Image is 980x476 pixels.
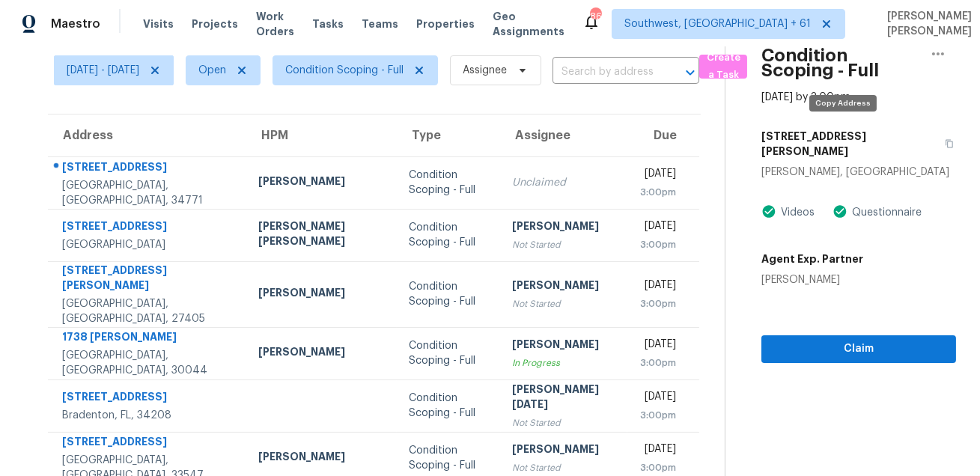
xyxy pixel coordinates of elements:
[639,408,677,423] div: 3:00pm
[680,62,701,83] button: Open
[409,443,488,473] div: Condition Scoping - Full
[553,61,657,84] input: Search by address
[639,389,677,408] div: [DATE]
[62,178,234,208] div: [GEOGRAPHIC_DATA], [GEOGRAPHIC_DATA], 34771
[258,344,385,363] div: [PERSON_NAME]
[639,442,677,460] div: [DATE]
[62,434,234,453] div: [STREET_ADDRESS]
[833,204,847,219] img: Artifact Present Icon
[639,166,677,185] div: [DATE]
[416,16,475,31] span: Properties
[246,115,397,156] th: HPM
[62,296,234,326] div: [GEOGRAPHIC_DATA], [GEOGRAPHIC_DATA], 27405
[761,204,776,219] img: Artifact Present Icon
[409,391,488,421] div: Condition Scoping - Full
[761,48,920,78] h2: Condition Scoping - Full
[513,175,615,190] div: Unclaimed
[513,296,615,311] div: Not Started
[501,115,627,156] th: Assignee
[397,115,500,156] th: Type
[847,205,922,220] div: Questionnaire
[312,19,344,29] span: Tasks
[62,263,234,296] div: [STREET_ADDRESS][PERSON_NAME]
[362,16,398,31] span: Teams
[639,356,677,370] div: 3:00pm
[258,285,385,304] div: [PERSON_NAME]
[409,279,488,309] div: Condition Scoping - Full
[761,335,956,363] button: Claim
[627,115,700,156] th: Due
[62,408,234,423] div: Bradenton, FL, 34208
[62,348,234,378] div: [GEOGRAPHIC_DATA], [GEOGRAPHIC_DATA], 30044
[256,9,294,39] span: Work Orders
[773,340,944,358] span: Claim
[707,49,740,84] span: Create a Task
[776,205,815,220] div: Videos
[513,442,615,460] div: [PERSON_NAME]
[881,9,972,39] span: [PERSON_NAME] [PERSON_NAME]
[409,338,488,368] div: Condition Scoping - Full
[67,63,139,78] span: [DATE] - [DATE]
[639,460,677,475] div: 3:00pm
[513,382,615,415] div: [PERSON_NAME][DATE]
[513,356,615,370] div: In Progress
[198,63,226,78] span: Open
[62,389,234,408] div: [STREET_ADDRESS]
[285,63,404,78] span: Condition Scoping - Full
[639,219,677,237] div: [DATE]
[590,9,600,24] div: 865
[639,185,677,200] div: 3:00pm
[761,90,850,105] div: [DATE] by 3:00pm
[513,415,615,430] div: Not Started
[699,55,747,79] button: Create a Task
[192,16,238,31] span: Projects
[624,16,811,31] span: Southwest, [GEOGRAPHIC_DATA] + 61
[258,449,385,468] div: [PERSON_NAME]
[513,237,615,252] div: Not Started
[761,251,863,266] h5: Agent Exp. Partner
[639,237,677,252] div: 3:00pm
[258,174,385,192] div: [PERSON_NAME]
[639,278,677,296] div: [DATE]
[409,220,488,250] div: Condition Scoping - Full
[761,165,956,180] div: [PERSON_NAME], [GEOGRAPHIC_DATA]
[761,272,863,287] div: [PERSON_NAME]
[48,115,246,156] th: Address
[143,16,174,31] span: Visits
[513,460,615,475] div: Not Started
[62,329,234,348] div: 1738 [PERSON_NAME]
[493,9,564,39] span: Geo Assignments
[62,237,234,252] div: [GEOGRAPHIC_DATA]
[62,219,234,237] div: [STREET_ADDRESS]
[62,159,234,178] div: [STREET_ADDRESS]
[761,129,936,159] h5: [STREET_ADDRESS][PERSON_NAME]
[463,63,507,78] span: Assignee
[513,337,615,356] div: [PERSON_NAME]
[409,168,488,198] div: Condition Scoping - Full
[639,337,677,356] div: [DATE]
[639,296,677,311] div: 3:00pm
[51,16,100,31] span: Maestro
[513,278,615,296] div: [PERSON_NAME]
[513,219,615,237] div: [PERSON_NAME]
[258,219,385,252] div: [PERSON_NAME] [PERSON_NAME]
